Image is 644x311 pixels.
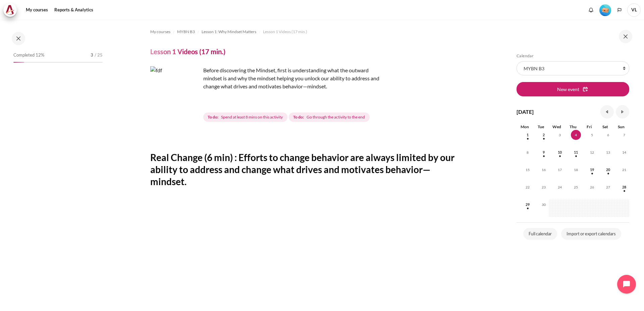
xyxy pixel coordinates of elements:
[586,5,596,15] div: Show notification window with no new notifications
[23,3,50,17] a: My courses
[539,165,549,175] span: 16
[202,28,256,36] a: Lesson 1: Why Mindset Matters
[555,130,565,140] span: 3
[177,28,195,36] a: MYBN B3
[539,130,549,140] span: 2
[523,133,533,137] a: Monday, 1 September events
[208,114,218,120] strong: To do:
[150,26,461,37] nav: Navigation bar
[523,182,533,192] span: 22
[150,66,201,116] img: fdf
[293,114,304,120] strong: To do:
[555,165,565,175] span: 17
[177,29,195,35] span: MYBN B3
[523,203,533,207] a: Monday, 29 September events
[95,52,103,59] span: / 25
[263,28,307,36] a: Lesson 1 Videos (17 min.)
[523,165,533,175] span: 15
[603,182,613,192] span: 27
[517,108,534,116] h4: [DATE]
[571,147,581,157] span: 11
[523,147,533,157] span: 8
[565,130,581,147] td: Today
[587,130,597,140] span: 5
[603,147,613,157] span: 13
[618,124,625,129] span: Sun
[523,200,533,210] span: 29
[599,4,611,16] div: Level #1
[263,29,307,35] span: Lesson 1 Videos (17 min.)
[150,66,385,90] p: Before discovering the Mindset, first is understanding what the outward mindset is and why the mi...
[91,52,93,59] span: 3
[627,3,641,17] a: User menu
[150,28,170,36] a: My courses
[571,182,581,192] span: 25
[571,165,581,175] span: 18
[599,4,611,16] img: Level #1
[627,3,641,17] span: VL
[555,182,565,192] span: 24
[570,124,577,129] span: Thu
[523,228,557,240] a: Full calendar
[13,62,24,63] div: 12%
[539,200,549,210] span: 30
[619,147,629,157] span: 14
[603,130,613,140] span: 6
[539,150,549,154] a: Tuesday, 9 September events
[517,82,629,96] button: New event
[150,29,170,35] span: My courses
[555,147,565,157] span: 10
[597,4,614,16] a: Level #1
[3,3,20,17] a: Architeck Architeck
[555,150,565,154] a: Wednesday, 10 September events
[619,185,629,189] a: Sunday, 28 September events
[552,124,561,129] span: Wed
[614,5,625,15] button: Languages
[603,168,613,172] a: Saturday, 20 September events
[571,150,581,154] a: Thursday, 11 September events
[619,182,629,192] span: 28
[517,53,629,59] h5: Calendar
[521,124,529,129] span: Mon
[587,165,597,175] span: 19
[517,53,629,241] section: Blocks
[203,111,371,123] div: Completion requirements for Lesson 1 Videos (17 min.)
[13,52,44,59] span: Completed 12%
[587,147,597,157] span: 12
[587,124,592,129] span: Fri
[5,5,15,15] img: Architeck
[538,124,544,129] span: Tue
[523,130,533,140] span: 1
[561,228,621,240] a: Import or export calendars
[571,130,581,140] span: 4
[603,165,613,175] span: 20
[202,29,256,35] span: Lesson 1: Why Mindset Matters
[587,168,597,172] a: Friday, 19 September events
[539,147,549,157] span: 9
[221,114,283,120] span: Spend at least 8 mins on this activity
[150,47,225,56] h4: Lesson 1 Videos (17 min.)
[150,151,461,188] h2: Real Change (6 min) : Efforts to change behavior are always limited by our ability to address and...
[619,165,629,175] span: 21
[587,182,597,192] span: 26
[619,130,629,140] span: 7
[539,133,549,137] a: Tuesday, 2 September events
[557,86,579,93] span: New event
[307,114,365,120] span: Go through the activity to the end
[52,3,96,17] a: Reports & Analytics
[539,182,549,192] span: 23
[602,124,608,129] span: Sat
